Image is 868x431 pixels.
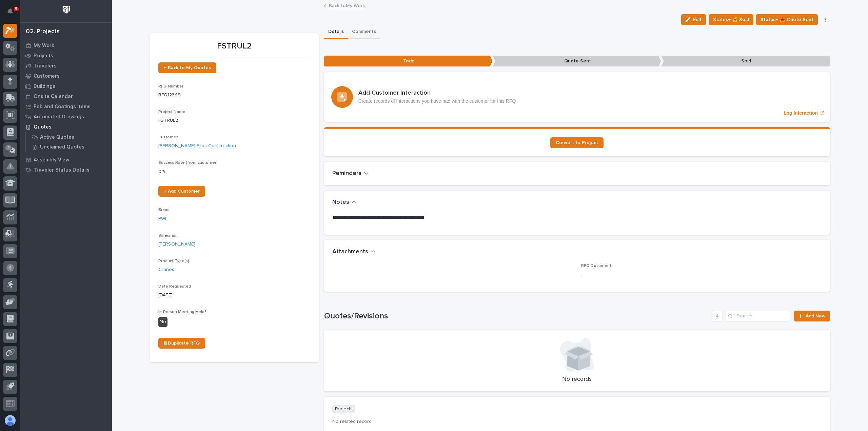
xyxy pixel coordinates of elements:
a: Unclaimed Quotes [26,142,112,152]
button: Attachments [332,248,376,256]
h3: Add Customer Interaction [358,90,516,97]
p: No records [332,376,822,383]
p: RFQ12349 [158,92,311,99]
div: Notifications9 [8,8,17,19]
p: FSTRUL2 [158,117,311,124]
span: Salesman [158,234,178,238]
a: Back toMy Work [329,1,365,9]
a: Automated Drawings [20,112,112,122]
span: RFQ Document [581,264,611,268]
div: No [158,317,167,327]
button: Comments [348,25,380,39]
p: Quotes [34,124,52,130]
span: + Add Customer [164,189,200,194]
p: Onsite Calendar [34,94,73,100]
p: - [581,271,822,278]
a: Quotes [20,122,112,132]
p: Assembly View [34,157,69,163]
span: Edit [693,17,702,23]
a: Buildings [20,81,112,91]
a: ← Back to My Quotes [158,62,216,73]
p: 0 % [158,168,311,175]
button: Edit [681,14,706,25]
h2: Reminders [332,170,361,177]
p: Todo [324,56,493,67]
a: [PERSON_NAME] Bros Construction [158,142,236,150]
a: PWI [158,215,166,222]
button: users-avatar [3,413,17,428]
p: Log Interaction [784,110,818,116]
a: Log Interaction [324,72,830,122]
h2: Attachments [332,248,368,256]
a: Projects [20,51,112,61]
p: Sold [661,56,830,67]
a: Travelers [20,61,112,71]
h1: Quotes/Revisions [324,311,710,321]
span: Add New [806,314,826,318]
p: Create records of interactions you have had with the customer for this RFQ [358,98,516,104]
a: Traveler Status Details [20,165,112,175]
a: Fab and Coatings Items [20,101,112,112]
a: Convert to Project [550,137,604,148]
button: Notifications [3,4,17,18]
input: Search [726,311,790,321]
p: Projects [34,53,53,59]
span: Status→ 💰 Sold [713,16,749,24]
p: Quote Sent [493,56,661,67]
p: FSTRUL2 [158,41,311,51]
span: ⎘ Duplicate RFQ [164,341,200,346]
p: Traveler Status Details [34,167,90,173]
a: Add New [794,311,830,321]
p: Projects [332,405,355,413]
span: Convert to Project [556,140,598,145]
p: Automated Drawings [34,114,84,120]
p: Customers [34,73,60,79]
p: Fab and Coatings Items [34,104,91,110]
a: [PERSON_NAME] [158,241,195,248]
p: Travelers [34,63,57,69]
a: Cranes [158,266,174,273]
p: Buildings [34,83,55,90]
button: Details [324,25,348,39]
p: My Work [34,43,54,49]
p: Unclaimed Quotes [40,144,84,150]
a: Onsite Calendar [20,91,112,101]
span: ← Back to My Quotes [164,65,211,70]
span: Date Requested [158,285,191,289]
a: Customers [20,71,112,81]
a: ⎘ Duplicate RFQ [158,338,205,349]
a: Active Quotes [26,132,112,142]
span: Product Type(s) [158,259,189,263]
button: Status→ 📤 Quote Sent [756,14,818,25]
p: [DATE] [158,292,311,299]
a: My Work [20,40,112,51]
button: Notes [332,199,357,206]
img: Workspace Logo [60,3,73,16]
button: Status→ 💰 Sold [709,14,753,25]
span: Success Rate (from customer) [158,161,218,165]
a: Assembly View [20,155,112,165]
p: Active Quotes [40,134,74,140]
div: 02. Projects [26,28,60,36]
span: Status→ 📤 Quote Sent [761,16,813,24]
span: Project Name [158,110,185,114]
a: + Add Customer [158,186,205,197]
span: RFQ Number [158,84,183,89]
p: - [332,263,573,271]
button: Reminders [332,170,369,177]
h2: Notes [332,199,349,206]
p: 9 [15,6,17,11]
p: No related record [332,419,822,425]
span: In-Person Meeting Held? [158,310,206,314]
span: Customer [158,135,178,139]
span: Brand [158,208,170,212]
